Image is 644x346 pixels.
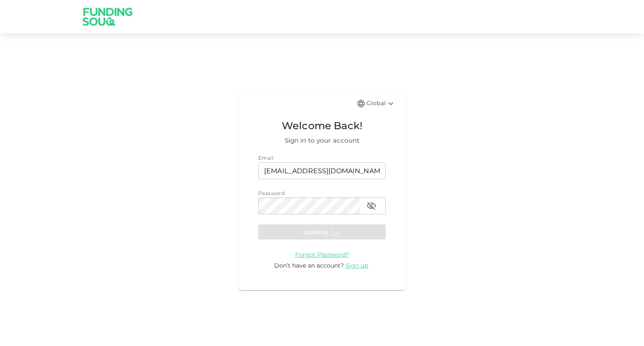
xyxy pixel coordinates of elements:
span: Sign in to your account [258,135,386,146]
span: Welcome Back! [258,118,386,134]
span: Password [258,190,285,196]
span: Don’t have an account? [274,262,344,269]
span: Forgot Password? [295,251,349,258]
input: email [258,162,386,179]
div: Global [366,99,396,109]
a: Forgot Password? [295,250,349,258]
span: Email [258,155,273,161]
input: password [258,198,360,214]
span: Sign up [345,262,368,269]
